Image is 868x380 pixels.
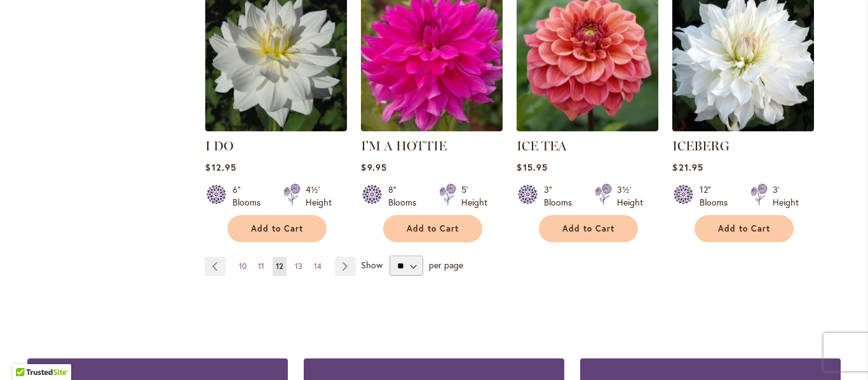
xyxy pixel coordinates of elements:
a: ICE TEA [517,138,567,154]
div: 4½' Height [306,183,332,209]
div: 6" Blooms [233,183,268,209]
div: 3' Height [773,183,799,209]
span: Add to Cart [562,223,614,234]
a: I DO [205,138,233,154]
button: Add to Cart [383,215,482,242]
div: 3" Blooms [544,183,580,209]
span: 12 [276,261,283,271]
a: ICEBERG [672,122,814,134]
span: 14 [314,261,322,271]
div: 5' Height [461,183,487,209]
span: Add to Cart [251,223,303,234]
button: Add to Cart [227,215,327,242]
span: $9.95 [361,161,386,173]
button: Add to Cart [695,215,794,242]
button: Add to Cart [539,215,638,242]
span: 11 [258,261,264,271]
iframe: Launch Accessibility Center [10,335,45,370]
a: I DO [205,122,347,134]
span: 10 [239,261,247,271]
span: Show [361,259,383,271]
span: 13 [295,261,302,271]
div: 3½' Height [617,183,643,209]
a: I'm A Hottie [361,122,503,134]
a: ICE TEA [517,122,658,134]
a: 14 [311,257,325,276]
span: Add to Cart [407,223,459,234]
span: $15.95 [517,161,547,173]
div: 8" Blooms [388,183,424,209]
a: 11 [255,257,268,276]
a: I'M A HOTTIE [361,138,447,154]
div: 12" Blooms [700,183,735,209]
a: 13 [292,257,306,276]
span: $12.95 [205,161,236,173]
span: Add to Cart [718,223,770,234]
span: $21.95 [672,161,703,173]
span: per page [429,259,463,271]
a: 10 [236,257,250,276]
a: ICEBERG [672,138,729,154]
